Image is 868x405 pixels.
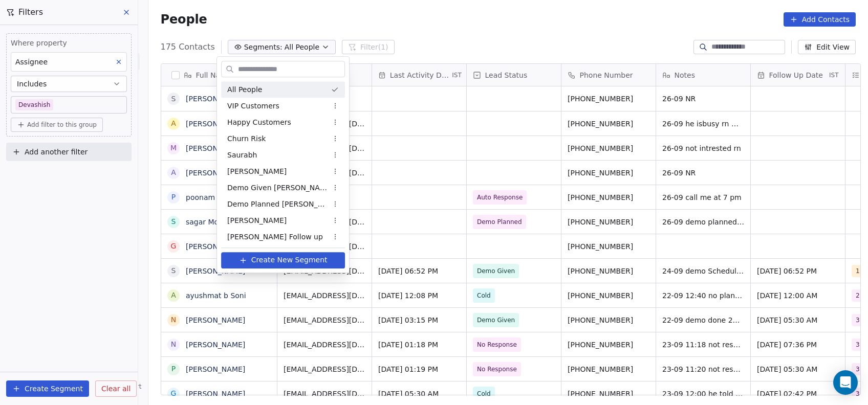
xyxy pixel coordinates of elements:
span: Demo Given [PERSON_NAME] [227,183,328,193]
span: VIP Customers [227,101,279,111]
span: Saurabh [227,150,257,161]
button: Create New Segment [221,252,345,268]
span: All People [227,84,262,95]
span: [PERSON_NAME] [227,215,287,226]
span: [PERSON_NAME] [227,166,287,177]
span: Create New Segment [251,255,328,265]
span: Happy Customers [227,117,291,128]
span: Churn Risk [227,133,266,144]
span: [PERSON_NAME] Follow up [227,232,323,242]
span: Demo Planned [PERSON_NAME] [227,199,328,210]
